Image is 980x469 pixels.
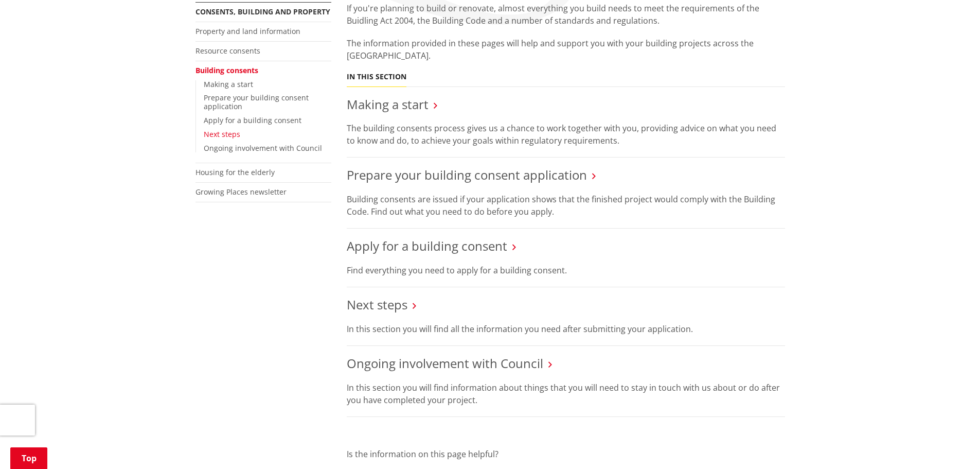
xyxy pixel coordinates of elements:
a: Top [10,447,47,469]
a: Building consents [195,65,258,75]
a: Housing for the elderly [195,167,275,177]
a: Ongoing involvement with Council [347,355,543,372]
p: In this section you will find information about things that you will need to stay in touch with u... [347,381,785,406]
p: The building consents process gives us a chance to work together with you, providing advice on wh... [347,122,785,147]
a: Prepare your building consent application [347,166,587,183]
a: Growing Places newsletter [195,187,287,197]
p: The information provided in these pages will help and support you with your building projects acr... [347,37,785,62]
a: Next steps [204,129,240,139]
a: Property and land information [195,26,300,36]
p: Find everything you need to apply for a building consent. [347,264,785,276]
a: Making a start [204,79,253,89]
a: Resource consents [195,46,260,56]
p: In this section you will find all the information you need after submitting your application. [347,323,785,335]
p: If you're planning to build or renovate, almost everything you build needs to meet the requiremen... [347,2,785,27]
h5: In this section [347,73,406,81]
a: Making a start [347,96,429,113]
a: Ongoing involvement with Council [204,143,322,153]
a: Apply for a building consent [347,237,507,254]
p: Building consents are issued if your application shows that the finished project would comply wit... [347,193,785,218]
p: Is the information on this page helpful? [347,448,785,460]
a: Apply for a building consent [204,115,301,125]
iframe: Messenger Launcher [933,426,970,463]
a: Next steps [347,296,407,313]
a: Consents, building and property [195,7,330,16]
a: Prepare your building consent application [204,93,309,111]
